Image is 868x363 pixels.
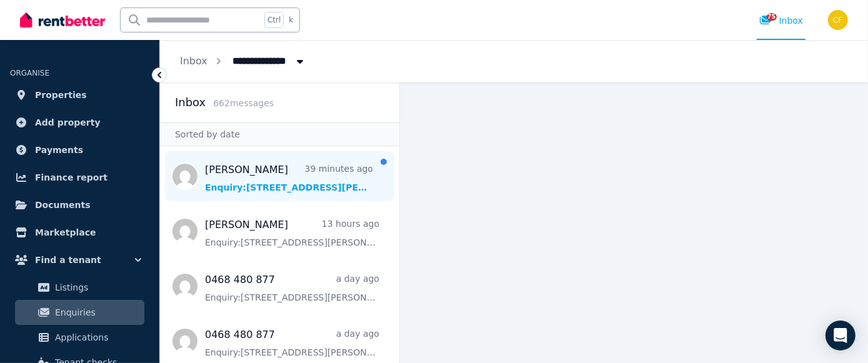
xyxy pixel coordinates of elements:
[35,252,101,267] span: Find a tenant
[55,330,139,345] span: Applications
[289,15,293,25] span: k
[213,98,274,108] span: 662 message s
[828,10,848,30] img: Christos Fassoulidis
[767,13,777,21] span: 75
[826,321,856,351] div: Open Intercom Messenger
[205,327,379,359] a: 0468 480 877a day agoEnquiry:[STREET_ADDRESS][PERSON_NAME].
[35,170,107,185] span: Finance report
[35,225,96,240] span: Marketplace
[759,14,803,27] div: Inbox
[15,300,144,325] a: Enquiries
[205,272,379,304] a: 0468 480 877a day agoEnquiry:[STREET_ADDRESS][PERSON_NAME].
[160,122,399,146] div: Sorted by date
[175,94,206,111] h2: Inbox
[10,192,149,217] a: Documents
[55,280,139,295] span: Listings
[10,69,49,77] span: ORGANISE
[35,142,83,157] span: Payments
[10,137,149,162] a: Payments
[10,165,149,190] a: Finance report
[160,40,326,82] nav: Breadcrumb
[15,325,144,350] a: Applications
[205,162,373,194] a: [PERSON_NAME]39 minutes agoEnquiry:[STREET_ADDRESS][PERSON_NAME].
[10,220,149,245] a: Marketplace
[15,275,144,300] a: Listings
[10,247,149,272] button: Find a tenant
[180,55,207,67] a: Inbox
[35,87,87,102] span: Properties
[55,305,139,320] span: Enquiries
[10,110,149,135] a: Add property
[10,82,149,107] a: Properties
[205,217,379,249] a: [PERSON_NAME]13 hours agoEnquiry:[STREET_ADDRESS][PERSON_NAME].
[264,12,284,28] span: Ctrl
[160,146,399,363] nav: Message list
[35,115,101,130] span: Add property
[20,11,105,29] img: RentBetter
[35,197,91,212] span: Documents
